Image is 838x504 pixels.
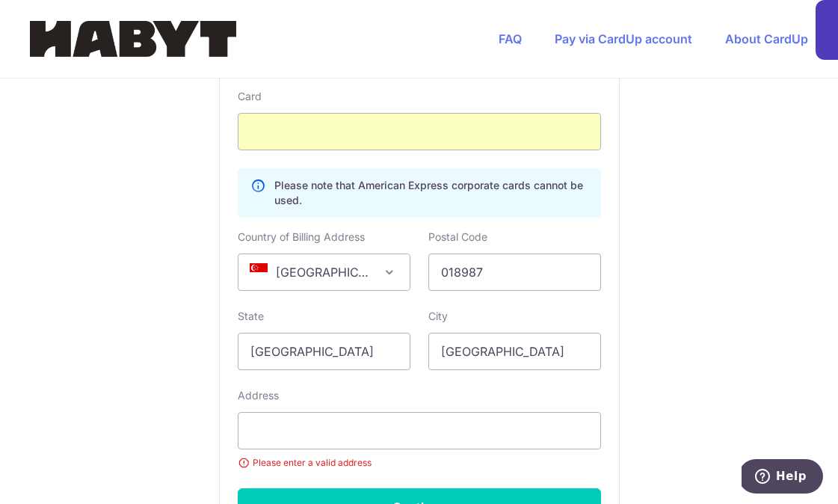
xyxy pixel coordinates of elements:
[428,309,448,324] label: City
[428,230,487,245] label: Postal Code
[238,230,365,245] label: Country of Billing Address
[428,253,601,291] input: Example 123456
[499,31,522,46] a: FAQ
[238,455,601,470] small: Please enter a valid address
[238,388,279,403] label: Address
[250,123,588,141] iframe: Secure card payment input frame
[274,178,588,208] p: Please note that American Express corporate cards cannot be used.
[725,31,808,46] a: About CardUp
[238,253,410,291] span: Singapore
[555,31,692,46] a: Pay via CardUp account
[742,459,823,497] iframe: Opens a widget where you can find more information
[238,254,410,290] span: Singapore
[238,89,262,104] label: Card
[238,309,264,324] label: State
